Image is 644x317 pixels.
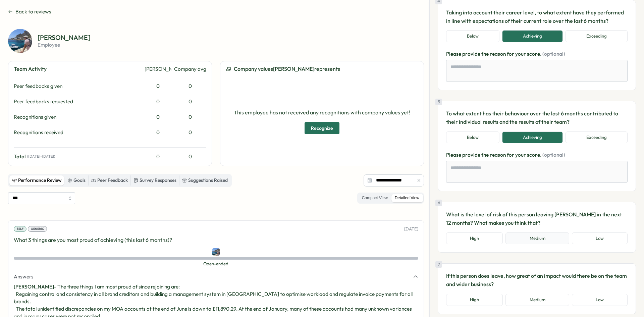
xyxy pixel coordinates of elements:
div: 0 [145,153,171,160]
button: Back to reviews [8,8,51,15]
div: Performance Review [12,177,62,184]
span: your [515,152,527,158]
button: Exceeding [566,131,628,144]
p: [DATE] [404,226,418,232]
span: provide [462,51,481,57]
div: [PERSON_NAME] [145,65,171,73]
button: Exceeding [566,30,628,42]
p: Taking into account their career level, to what extent have they performed in line with expectati... [446,8,628,25]
img: Adam Ursell [8,29,32,53]
div: Generic [28,226,47,232]
button: Medium [505,294,569,306]
p: If this person does leave, how great of an impact would there be on the team and wider business? [446,272,628,288]
div: 0 [174,98,206,105]
span: Back to reviews [15,8,51,15]
span: (optional) [542,152,565,158]
button: High [446,232,503,245]
p: This employee has not received any recognitions with company values yet! [234,108,410,117]
button: Low [572,232,628,245]
label: Detailed View [391,194,423,202]
div: Self [14,226,26,232]
div: 0 [145,113,171,121]
span: Please [446,51,462,57]
div: 0 [174,129,206,136]
div: Suggestions Raised [182,177,228,184]
div: Recognitions received [14,129,142,136]
p: What is the level of risk of this person leaving [PERSON_NAME] in the next 12 months? What makes ... [446,210,628,227]
div: 7 [435,261,442,268]
button: Below [446,131,499,144]
div: 0 [174,113,206,121]
span: score. [527,152,542,158]
div: 0 [145,83,171,90]
span: Company values [PERSON_NAME] represents [234,65,340,73]
span: the [481,51,490,57]
div: 5 [435,99,442,105]
span: the [481,152,490,158]
span: reason [490,51,507,57]
div: Goals [67,177,86,184]
span: Answers [14,273,34,280]
button: Medium [505,232,569,245]
span: [PERSON_NAME] [14,283,54,290]
div: 0 [174,153,206,160]
div: 0 [174,83,206,90]
p: To what extent has their behaviour over the last 6 months contributed to their individual results... [446,109,628,126]
button: Low [572,294,628,306]
span: Total [14,153,26,160]
button: Recognize [305,122,339,134]
label: Compact View [359,194,391,202]
div: Survey Responses [133,177,176,184]
button: High [446,294,503,306]
span: Open-ended [14,261,418,267]
button: Achieving [502,131,563,144]
div: Peer feedbacks requested [14,98,142,105]
span: Recognize [311,122,333,134]
div: 0 [145,98,171,105]
span: Please [446,152,462,158]
span: (optional) [542,51,565,57]
button: Answers [14,273,418,280]
div: 6 [435,200,442,206]
div: Peer feedbacks given [14,83,142,90]
button: Achieving [502,30,563,42]
span: provide [462,152,481,158]
p: employee [38,42,91,47]
span: your [515,51,527,57]
div: 0 [145,129,171,136]
img: Adam Ursell [212,248,220,256]
span: for [507,152,515,158]
p: [PERSON_NAME] [38,34,91,41]
span: reason [490,152,507,158]
div: Peer Feedback [91,177,128,184]
div: Recognitions given [14,113,142,121]
span: for [507,51,515,57]
span: score. [527,51,542,57]
button: Below [446,30,499,42]
div: Company avg [174,65,206,73]
p: What 3 things are you most proud of achieving (this last 6 months)? [14,236,418,244]
span: ( [DATE] - [DATE] ) [27,154,55,159]
div: Team Activity [14,65,142,73]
